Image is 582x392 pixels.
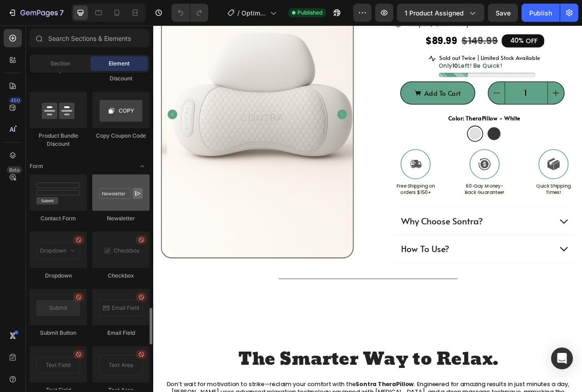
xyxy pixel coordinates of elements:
button: Add to cart [314,71,409,101]
div: Product Bundle Discount [30,132,87,148]
span: Toggle open [135,159,150,174]
div: Newsletter [92,214,150,223]
p: Free Shipping on orders $150+ [306,201,361,217]
span: Why Choose Sontra? [315,241,419,257]
span: How To Use? [315,276,376,292]
input: Search Sections & Elements [30,29,150,47]
div: Product Bundle Discount [92,66,150,83]
span: Form [30,162,43,170]
div: Undo/Redo [171,4,208,22]
span: 1 product assigned [405,8,464,18]
strong: #1 Home fitness Product of 2024 [10,297,128,305]
button: Carousel Next Arrow [234,107,246,119]
div: OFF [472,13,490,26]
p: Only Left! Be Quick! [363,47,444,57]
p: Quick Shipping Times! [482,201,536,217]
p: 60-Day Money-Back Guarantee! [394,201,448,217]
span: Element [109,60,130,68]
span: Published [297,9,322,17]
button: 7 [4,4,68,22]
button: Publish [522,4,560,22]
div: Checkbox [92,272,150,280]
iframe: Design area [153,25,582,392]
div: 40% [453,13,472,25]
div: Dropdown [30,272,87,280]
span: Save [496,9,511,17]
span: Section [50,60,70,68]
div: Submit Button [30,329,87,337]
div: $89.99 [345,12,387,29]
div: Publish [529,8,552,18]
div: Add to cart [344,80,391,92]
div: Email Field [92,329,150,337]
input: quantity [447,72,502,100]
button: increment [502,72,522,100]
div: $149.99 [391,10,439,31]
button: Save [488,4,518,22]
div: 450 [9,97,22,104]
p: 7 [60,7,64,18]
span: / [237,8,240,18]
div: Beta [7,166,22,174]
p: Sold out Twice | Limited Stock Available [364,36,492,46]
legend: Color: TheraPillow - White [374,112,468,124]
button: 1 product assigned [397,4,484,22]
span: Optimized Landing Page Template [241,8,266,18]
div: Contact Form [30,214,87,223]
span: 10 [380,46,387,57]
div: Copy Coupon Code [92,132,150,140]
button: decrement [426,72,447,100]
div: Open Intercom Messenger [551,347,573,369]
